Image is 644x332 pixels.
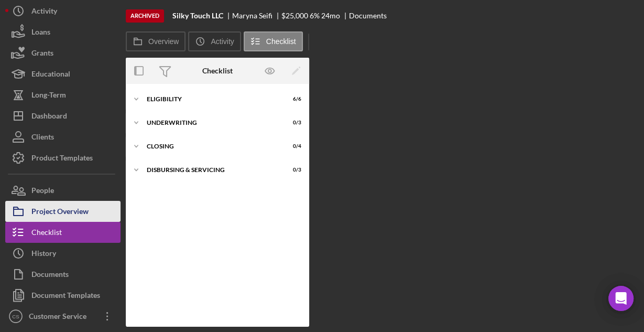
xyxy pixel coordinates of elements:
label: Overview [148,37,179,46]
div: 6 / 6 [282,96,301,102]
button: Checklist [244,31,303,51]
button: Overview [126,31,185,51]
div: Clients [31,126,54,150]
div: Activity [31,1,57,24]
button: Educational [5,63,121,84]
div: Loans [31,22,50,45]
button: CSCustomer Service [5,306,121,327]
div: Underwriting [147,120,275,126]
div: Closing [147,143,275,149]
button: Project Overview [5,201,121,222]
div: Maryna Seifi [232,12,281,20]
text: CS [12,314,19,319]
div: People [31,180,54,204]
div: Checklist [31,222,62,245]
button: Loans [5,22,121,42]
div: Grants [31,42,53,66]
div: Disbursing & Servicing [147,167,275,173]
button: Checklist [5,222,121,243]
div: 6 % [310,12,320,20]
div: 0 / 3 [282,120,301,126]
b: Silky Touch LLC [172,12,223,20]
button: Grants [5,42,121,63]
div: Product Templates [31,147,93,171]
button: Long-Term [5,84,121,105]
button: History [5,243,121,264]
button: Documents [5,264,121,285]
button: Clients [5,126,121,147]
div: Long-Term [31,84,66,108]
label: Activity [211,37,234,46]
div: 24 mo [321,12,340,20]
button: Activity [5,1,121,22]
div: Educational [31,63,70,87]
div: Project Overview [31,201,89,224]
button: Product Templates [5,147,121,168]
button: Document Templates [5,285,121,306]
div: Eligibility [147,96,275,102]
div: Checklist [202,67,233,75]
div: Document Templates [31,285,100,308]
div: Documents [31,264,69,287]
div: Documents [349,12,387,20]
div: Open Intercom Messenger [608,286,634,311]
div: $25,000 [281,12,308,20]
button: Dashboard [5,105,121,126]
div: Customer Service [26,306,94,329]
button: Activity [188,31,241,51]
label: Checklist [266,37,296,46]
div: 0 / 3 [282,167,301,173]
button: People [5,180,121,201]
div: Dashboard [31,105,67,129]
div: History [31,243,56,266]
div: Archived [126,9,164,23]
div: 0 / 4 [282,143,301,149]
